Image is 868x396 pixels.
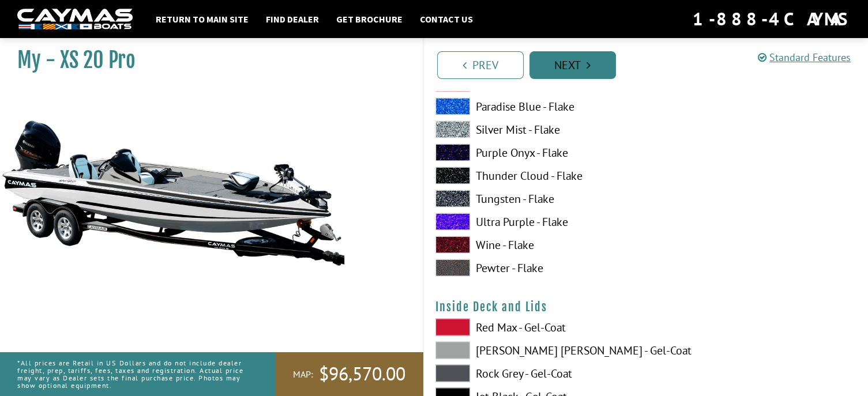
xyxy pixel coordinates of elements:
[435,300,857,314] h4: Inside Deck and Lids
[17,47,394,73] h1: My - XS 20 Pro
[150,12,254,27] a: Return to main site
[293,368,313,380] span: MAP:
[414,12,479,27] a: Contact Us
[435,98,634,115] label: Paradise Blue - Flake
[437,51,524,79] a: Prev
[276,352,423,396] a: MAP:$96,570.00
[529,51,616,79] a: Next
[435,121,634,138] label: Silver Mist - Flake
[435,319,634,336] label: Red Max - Gel-Coat
[435,144,634,161] label: Purple Onyx - Flake
[17,9,133,30] img: white-logo-c9c8dbefe5ff5ceceb0f0178aa75bf4bb51f6bca0971e226c86eb53dfe498488.png
[435,365,634,382] label: Rock Grey - Gel-Coat
[260,12,325,27] a: Find Dealer
[758,51,851,64] a: Standard Features
[435,213,634,231] label: Ultra Purple - Flake
[435,167,634,184] label: Thunder Cloud - Flake
[435,342,634,359] label: [PERSON_NAME] [PERSON_NAME] - Gel-Coat
[693,6,851,32] div: 1-888-4CAYMAS
[330,12,408,27] a: Get Brochure
[435,259,634,277] label: Pewter - Flake
[319,362,405,386] span: $96,570.00
[435,236,634,254] label: Wine - Flake
[435,190,634,208] label: Tungsten - Flake
[17,353,250,395] p: *All prices are Retail in US Dollars and do not include dealer freight, prep, tariffs, fees, taxe...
